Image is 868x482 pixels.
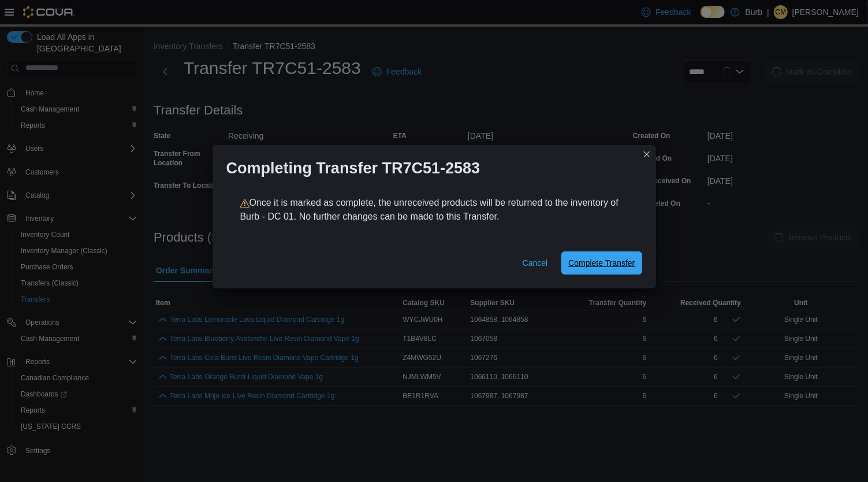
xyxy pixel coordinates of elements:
button: Closes this modal window [640,147,654,161]
h1: Completing Transfer TR7C51-2583 [226,159,480,177]
span: Cancel [523,257,548,269]
button: Cancel [518,251,553,275]
span: Complete Transfer [568,257,635,269]
p: Once it is marked as complete, the unreceived products will be returned to the inventory of Burb ... [240,196,628,224]
button: Complete Transfer [561,251,642,275]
